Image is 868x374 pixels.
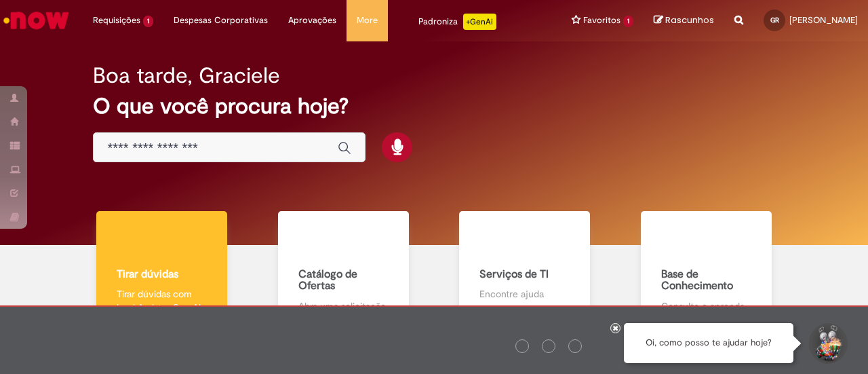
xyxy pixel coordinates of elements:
[572,343,578,352] img: logo_footer_linkedin.png
[500,14,533,30] p: +GenAi
[624,323,793,363] div: Oi, como posso te ajudar hoje?
[398,10,435,30] img: click_logo_yellow_360x200.png
[623,16,633,27] span: 1
[143,16,153,27] span: 1
[479,267,549,281] b: Serviços de TI
[93,94,774,118] h2: O que você procura hoje?
[434,211,616,329] a: Serviços de TI Encontre ajuda
[253,211,435,329] a: Catálogo de Ofertas Abra uma solicitação
[93,14,140,27] span: Requisições
[117,267,178,281] b: Tirar dúvidas
[93,64,280,88] h2: Boa tarde, Graciele
[235,320,313,348] img: logo_footer_ambev_rotulo_gray.png
[71,211,253,329] a: Tirar dúvidas Tirar dúvidas com Lupi Assist e Gen Ai
[665,14,714,26] span: Rascunhos
[583,14,620,27] span: Favoritos
[455,14,533,30] div: Padroniza
[174,14,268,27] span: Despesas Corporativas
[595,337,612,355] img: logo_footer_youtube.png
[288,14,336,27] span: Aprovações
[654,14,714,27] a: Rascunhos
[789,14,858,26] span: [PERSON_NAME]
[1,7,71,34] img: ServiceNow
[280,66,300,86] img: happy-face.png
[117,287,207,314] p: Tirar dúvidas com Lupi Assist e Gen Ai
[357,14,378,27] span: More
[661,267,733,293] b: Base de Conhecimento
[298,267,357,293] b: Catálogo de Ofertas
[616,211,797,329] a: Base de Conhecimento Consulte e aprenda
[298,299,389,313] p: Abra uma solicitação
[479,287,570,301] p: Encontre ajuda
[807,323,848,364] button: Iniciar Conversa de Suporte
[519,344,526,351] img: logo_footer_facebook.png
[661,299,751,313] p: Consulte e aprenda
[545,344,552,351] img: logo_footer_twitter.png
[770,16,779,24] span: GR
